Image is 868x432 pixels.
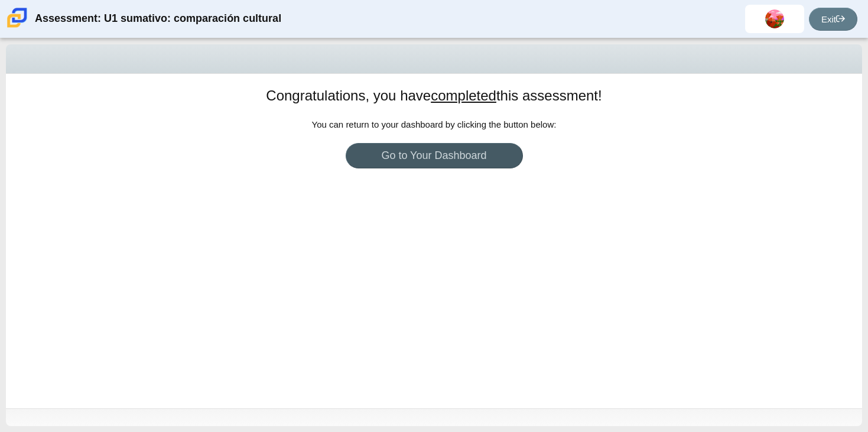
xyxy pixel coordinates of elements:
span: You can return to your dashboard by clicking the button below: [312,119,557,129]
div: Assessment: U1 sumativo: comparación cultural [35,5,281,33]
u: completed [431,87,496,103]
a: Carmen School of Science & Technology [5,22,30,32]
img: Carmen School of Science & Technology [5,5,30,30]
img: deniz.rodriguezram.aFoDYZ [765,9,784,28]
h1: Congratulations, you have this assessment! [266,86,602,106]
a: Exit [809,8,857,31]
a: Go to Your Dashboard [346,143,523,168]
